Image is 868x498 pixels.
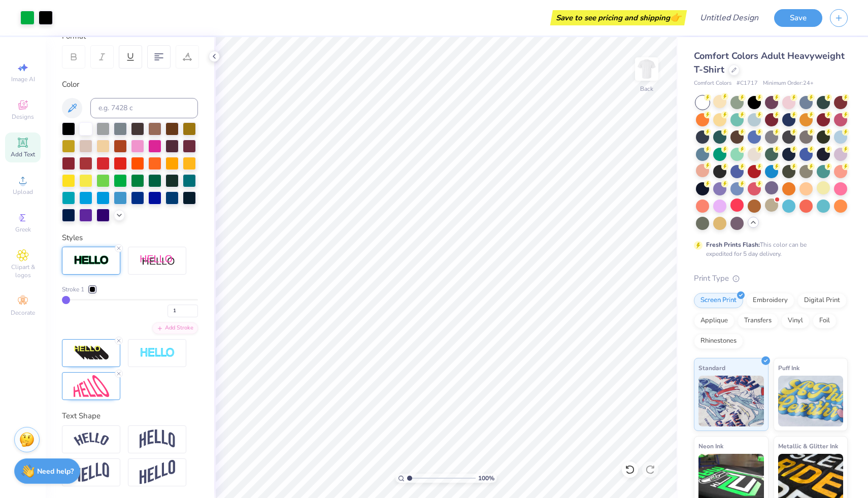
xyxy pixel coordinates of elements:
[74,462,109,482] img: Flag
[74,255,109,267] img: Stroke
[694,50,845,76] span: Comfort Colors Adult Heavyweight T-Shirt
[37,467,74,476] strong: Need help?
[140,254,175,267] img: Shadow
[706,241,760,249] strong: Fresh Prints Flash:
[152,322,198,334] div: Add Stroke
[778,441,838,451] span: Metallic & Glitter Ink
[637,59,657,79] img: Back
[706,240,831,258] div: This color can be expedited for 5 day delivery.
[763,79,814,88] span: Minimum Order: 24 +
[11,309,35,317] span: Decorate
[11,75,35,83] span: Image AI
[62,79,198,90] div: Color
[13,188,33,196] span: Upload
[74,433,109,446] img: Arc
[778,362,799,373] span: Puff Ink
[694,79,731,88] span: Comfort Colors
[774,9,822,27] button: Save
[62,285,84,294] span: Stroke 1
[781,313,810,328] div: Vinyl
[90,98,198,118] input: e.g. 7428 c
[778,376,844,426] img: Puff Ink
[698,441,723,451] span: Neon Ink
[15,225,31,234] span: Greek
[813,313,837,328] div: Foil
[140,460,175,485] img: Rise
[694,293,743,308] div: Screen Print
[11,150,35,158] span: Add Text
[140,347,175,359] img: Negative Space
[478,474,494,483] span: 100 %
[5,263,41,279] span: Clipart & logos
[694,313,735,328] div: Applique
[12,113,34,121] span: Designs
[140,429,175,449] img: Arch
[698,362,725,373] span: Standard
[640,84,653,93] div: Back
[694,273,848,284] div: Print Type
[737,79,758,88] span: # C1717
[74,375,109,397] img: Free Distort
[797,293,847,308] div: Digital Print
[74,345,109,361] img: 3d Illusion
[670,11,681,23] span: 👉
[698,376,764,426] img: Standard
[738,313,778,328] div: Transfers
[694,334,743,349] div: Rhinestones
[746,293,794,308] div: Embroidery
[62,232,198,244] div: Styles
[692,8,766,28] input: Untitled Design
[62,410,198,422] div: Text Shape
[553,10,684,25] div: Save to see pricing and shipping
